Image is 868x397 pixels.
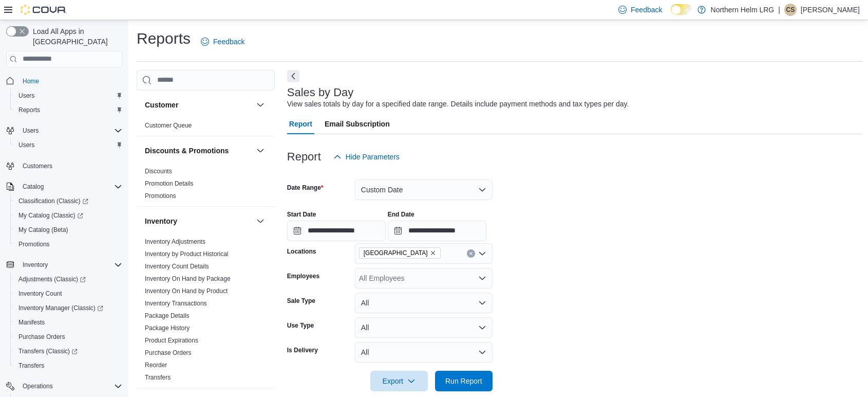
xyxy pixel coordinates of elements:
[145,167,172,175] span: Discounts
[370,371,428,391] button: Export
[14,302,107,314] a: Inventory Manager (Classic)
[14,89,122,102] span: Users
[145,275,231,283] span: Inventory On Hand by Package
[14,195,122,207] span: Classification (Classic)
[145,300,207,307] a: Inventory Transactions
[14,209,122,222] span: My Catalog (Classic)
[287,346,318,354] label: Is Delivery
[10,237,126,251] button: Promotions
[18,362,44,370] span: Transfers
[18,160,56,172] a: Customers
[18,259,52,271] button: Inventory
[287,70,299,82] button: Next
[145,216,177,226] h3: Inventory
[23,127,39,135] span: Users
[14,345,82,357] a: Transfers (Classic)
[254,145,267,157] button: Discounts & Promotions
[14,359,48,372] a: Transfers
[145,349,192,356] a: Purchase Orders
[14,316,122,329] span: Manifests
[145,312,190,319] a: Package Details
[145,374,171,381] a: Transfers
[10,138,126,152] button: Users
[18,211,83,220] span: My Catalog (Classic)
[18,333,65,341] span: Purchase Orders
[14,331,69,343] a: Purchase Orders
[18,380,57,392] button: Operations
[430,250,436,256] button: Remove Bowmanville from selection in this group
[14,104,44,116] a: Reports
[325,114,390,134] span: Email Subscription
[388,221,486,241] input: Press the down key to open a popover containing a calendar.
[145,324,190,332] span: Package History
[145,168,172,175] a: Discounts
[145,121,192,130] span: Customer Queue
[145,238,205,246] span: Inventory Adjustments
[145,216,252,226] button: Inventory
[18,259,122,271] span: Inventory
[145,373,171,382] span: Transfers
[355,179,493,200] button: Custom Date
[137,236,275,388] div: Inventory
[18,92,34,100] span: Users
[137,119,275,136] div: Customer
[359,247,441,259] span: Bowmanville
[10,223,126,237] button: My Catalog (Beta)
[23,261,48,269] span: Inventory
[2,258,126,272] button: Inventory
[18,226,68,234] span: My Catalog (Beta)
[14,224,122,236] span: My Catalog (Beta)
[18,75,122,87] span: Home
[145,349,192,357] span: Purchase Orders
[18,181,122,193] span: Catalog
[478,249,486,258] button: Open list of options
[23,382,53,390] span: Operations
[213,37,244,47] span: Feedback
[786,4,795,16] span: CS
[10,208,126,223] a: My Catalog (Classic)
[254,215,267,227] button: Inventory
[355,293,493,313] button: All
[145,275,231,282] a: Inventory On Hand by Package
[10,272,126,286] a: Adjustments (Classic)
[10,301,126,315] a: Inventory Manager (Classic)
[14,345,122,357] span: Transfers (Classic)
[145,337,198,344] a: Product Expirations
[145,179,194,188] span: Promotion Details
[145,287,228,295] span: Inventory On Hand by Product
[18,290,62,298] span: Inventory Count
[18,106,40,114] span: Reports
[287,184,324,192] label: Date Range
[14,302,122,314] span: Inventory Manager (Classic)
[137,165,275,206] div: Discounts & Promotions
[2,74,126,88] button: Home
[10,315,126,330] button: Manifests
[784,4,797,16] div: Catherine Steele
[14,238,122,250] span: Promotions
[364,248,428,258] span: [GEOGRAPHIC_DATA]
[287,297,315,305] label: Sale Type
[287,86,354,99] h3: Sales by Day
[287,272,319,280] label: Employees
[329,147,404,167] button: Hide Parameters
[435,371,493,391] button: Run Report
[145,262,209,270] span: Inventory Count Details
[287,210,316,219] label: Start Date
[145,100,252,110] button: Customer
[23,162,52,170] span: Customers
[445,376,482,386] span: Run Report
[14,287,122,300] span: Inventory Count
[29,26,122,47] span: Load All Apps in [GEOGRAPHIC_DATA]
[478,274,486,282] button: Open list of options
[18,304,103,312] span: Inventory Manager (Classic)
[14,287,66,300] a: Inventory Count
[18,275,86,283] span: Adjustments (Classic)
[145,122,192,129] a: Customer Queue
[14,359,122,372] span: Transfers
[10,330,126,344] button: Purchase Orders
[14,316,49,329] a: Manifests
[18,240,50,248] span: Promotions
[197,31,249,52] a: Feedback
